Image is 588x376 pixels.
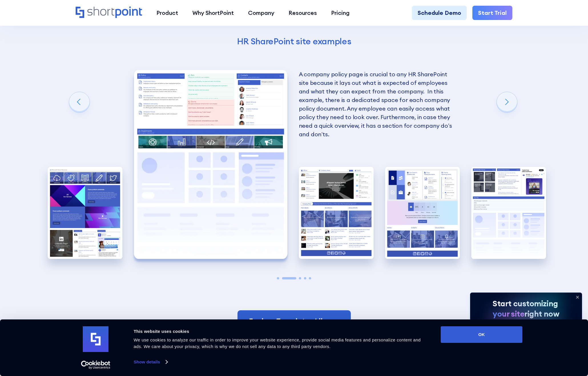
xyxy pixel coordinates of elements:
div: 5 / 5 [471,167,546,259]
div: Resources [289,9,317,17]
div: Pricing [331,9,350,17]
div: Company [248,9,274,17]
div: This website uses cookies [134,328,428,335]
img: Internal SharePoint site example for company policy [134,70,287,259]
a: Resources [281,6,324,20]
img: Internal SharePoint site example for knowledge base [471,167,546,259]
a: Explore Templates Library [237,310,351,333]
span: Go to slide 3 [299,277,301,279]
img: logo [83,326,108,352]
img: HR SharePoint site example for documents [385,167,460,259]
img: SharePoint Communication site example for news [299,167,374,259]
div: 3 / 5 [299,167,374,259]
a: Start Trial [472,6,512,20]
button: OK [441,326,522,343]
div: 2 / 5 [134,70,287,259]
p: A company policy page is crucial to any HR SharePoint site because it lays out what is expected o... [299,70,452,139]
a: Why ShortPoint [185,6,241,20]
a: Usercentrics Cookiebot - opens in a new window [71,361,121,369]
a: Home [76,7,142,19]
a: Product [149,6,185,20]
span: Go to slide 5 [309,277,311,279]
a: Pricing [324,6,357,20]
h4: HR SharePoint site examples [134,36,455,47]
div: Next slide [497,92,517,113]
a: Company [241,6,281,20]
a: Schedule Demo [412,6,467,20]
span: Go to slide 1 [277,277,279,279]
div: 1 / 5 [48,167,122,259]
div: Previous slide [69,92,90,113]
div: Product [156,9,178,17]
a: Show details [134,358,167,366]
span: Go to slide 4 [304,277,306,279]
span: We use cookies to analyze our traffic in order to improve your website experience, provide social... [134,337,421,349]
div: Why ShortPoint [192,9,234,17]
img: HR SharePoint site example for Homepage [48,167,122,259]
span: Go to slide 2 [282,277,296,279]
div: 4 / 5 [385,167,460,259]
